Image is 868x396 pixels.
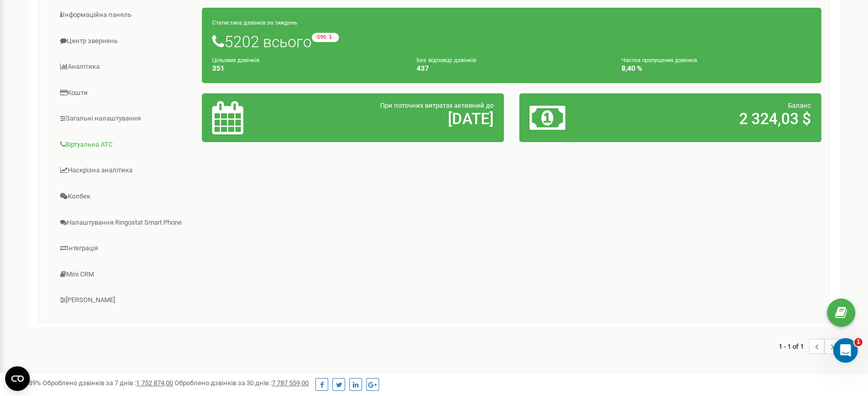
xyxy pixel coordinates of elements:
[621,65,811,72] h4: 8,40 %
[47,184,202,209] a: Колбек
[779,339,809,354] span: 1 - 1 of 1
[47,3,202,28] a: Інформаційна панель
[175,379,309,387] span: Оброблено дзвінків за 30 днів :
[47,158,202,183] a: Наскрізна аналітика
[47,106,202,131] a: Загальні налаштування
[136,379,173,387] u: 1 752 874,00
[833,338,858,363] iframe: Intercom live chat
[272,379,309,387] u: 7 787 559,00
[380,102,494,109] span: При поточних витратах активний до
[47,81,202,106] a: Кошти
[212,19,297,26] small: Статистика дзвінків за тиждень
[212,57,259,64] small: Цільових дзвінків
[47,54,202,80] a: Аналiтика
[47,132,202,157] a: Віртуальна АТС
[417,65,606,72] h4: 437
[47,236,202,261] a: Інтеграція
[47,262,202,287] a: Mini CRM
[854,338,862,346] span: 1
[212,65,402,72] h4: 351
[779,328,840,364] nav: ...
[212,33,811,50] h1: 5202 всього
[311,110,493,127] h2: [DATE]
[47,288,202,313] a: [PERSON_NAME]
[788,102,811,109] span: Баланс
[629,110,811,127] h2: 2 324,03 $
[5,366,30,391] button: Open CMP widget
[417,57,476,64] small: Без відповіді дзвінків
[47,210,202,235] a: Налаштування Ringostat Smart Phone
[43,379,173,387] span: Оброблено дзвінків за 7 днів :
[312,33,339,42] small: -590
[47,29,202,54] a: Центр звернень
[621,57,697,64] small: Частка пропущених дзвінків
